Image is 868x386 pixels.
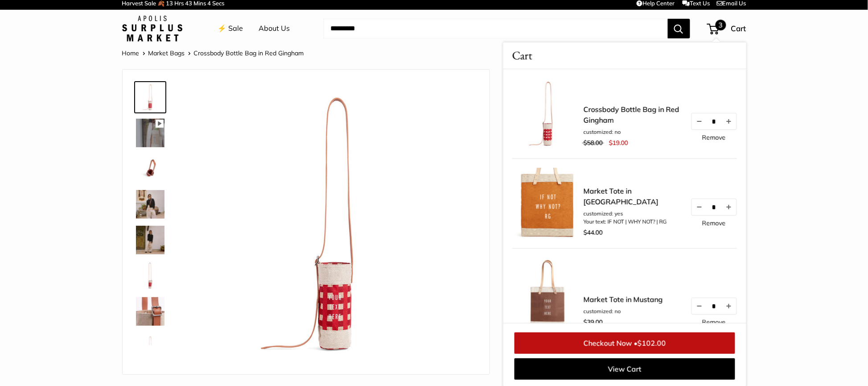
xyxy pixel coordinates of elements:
[716,20,726,30] span: 3
[136,226,165,254] img: description_Transform your everyday errands into moments of effortless style
[584,228,603,237] span: $44.00
[194,83,476,365] img: Crossbody Bottle Bag in Red Gingham
[702,134,726,141] a: Remove
[134,188,166,220] a: description_Effortless Style
[514,358,735,380] a: View Cart
[584,218,682,226] li: Your text: IF NOT | WHY NOT? | RG
[134,117,166,149] a: description_Even available for group gifting and events
[691,199,707,215] button: Decrease quantity by 1
[134,260,166,292] a: Crossbody Bottle Bag in Red Gingham
[609,139,628,147] span: $19.00
[584,307,663,315] li: customized: no
[136,333,165,361] img: Crossbody Bottle Bag in Red Gingham
[638,339,666,348] span: $102.00
[134,295,166,328] a: Crossbody Bottle Bag in Red Gingham
[148,49,185,57] a: Market Bags
[122,47,304,59] nav: Breadcrumb
[134,224,166,256] a: description_Transform your everyday errands into moments of effortless style
[134,81,166,113] a: Crossbody Bottle Bag in Red Gingham
[136,83,165,112] img: Crossbody Bottle Bag in Red Gingham
[702,220,726,226] a: Remove
[136,154,165,183] img: Crossbody Bottle Bag in Red Gingham
[668,19,690,38] button: Search
[134,331,166,363] a: Crossbody Bottle Bag in Red Gingham
[514,332,735,354] a: Checkout Now •$102.00
[136,119,165,147] img: description_Even available for group gifting and events
[584,128,682,136] li: customized: no
[324,19,668,38] input: Search...
[584,139,603,147] span: $58.00
[707,117,721,125] input: Quantity
[584,318,603,326] span: $39.00
[721,113,736,129] button: Increase quantity by 1
[691,113,707,129] button: Decrease quantity by 1
[584,186,682,207] a: Market Tote in [GEOGRAPHIC_DATA]
[707,302,721,310] input: Quantity
[707,203,721,211] input: Quantity
[731,24,746,33] span: Cart
[259,22,290,35] a: About Us
[512,47,532,64] span: Cart
[218,22,243,35] a: ⚡️ Sale
[708,21,746,36] a: 3 Cart
[134,153,166,185] a: Crossbody Bottle Bag in Red Gingham
[721,298,736,314] button: Increase quantity by 1
[702,319,726,325] a: Remove
[584,210,682,218] li: customized: yes
[122,49,140,57] a: Home
[122,16,182,42] img: Apolis: Surplus Market
[584,294,663,305] a: Market Tote in Mustang
[584,104,682,125] a: Crossbody Bottle Bag in Red Gingham
[136,297,165,326] img: Crossbody Bottle Bag in Red Gingham
[194,49,304,57] span: Crossbody Bottle Bag in Red Gingham
[721,199,736,215] button: Increase quantity by 1
[691,298,707,314] button: Decrease quantity by 1
[136,190,165,219] img: description_Effortless Style
[136,261,165,290] img: Crossbody Bottle Bag in Red Gingham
